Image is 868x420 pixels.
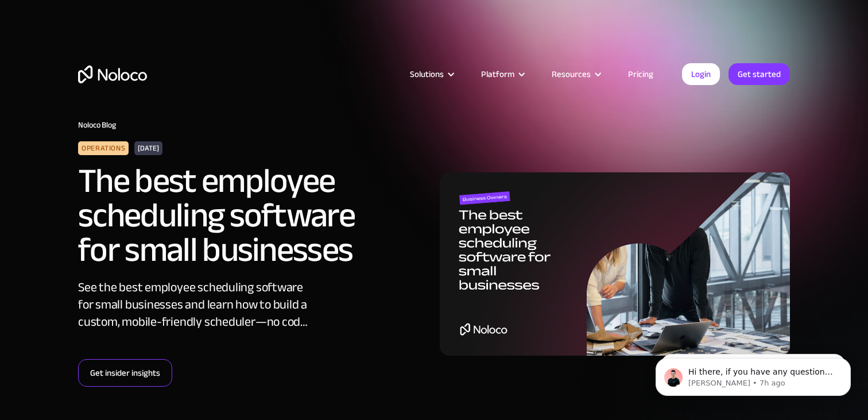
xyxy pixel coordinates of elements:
a: Get insider insights [78,359,172,387]
div: Resources [552,67,591,82]
a: Login [682,63,720,85]
div: Platform [481,67,514,82]
h2: The best employee scheduling software for small businesses [78,164,394,267]
div: Solutions [396,67,467,82]
img: The best employee scheduling software for small businesses [440,172,790,356]
a: Get started [728,63,790,85]
a: Pricing [614,67,668,82]
div: [DATE] [134,141,162,155]
div: Solutions [410,67,444,82]
div: Resources [537,67,614,82]
div: See the best employee scheduling software for small businesses and learn how to build a custom, m... [78,279,313,330]
iframe: Intercom notifications message [638,334,868,414]
div: Platform [467,67,537,82]
a: home [78,65,147,83]
div: Operations [78,141,129,155]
